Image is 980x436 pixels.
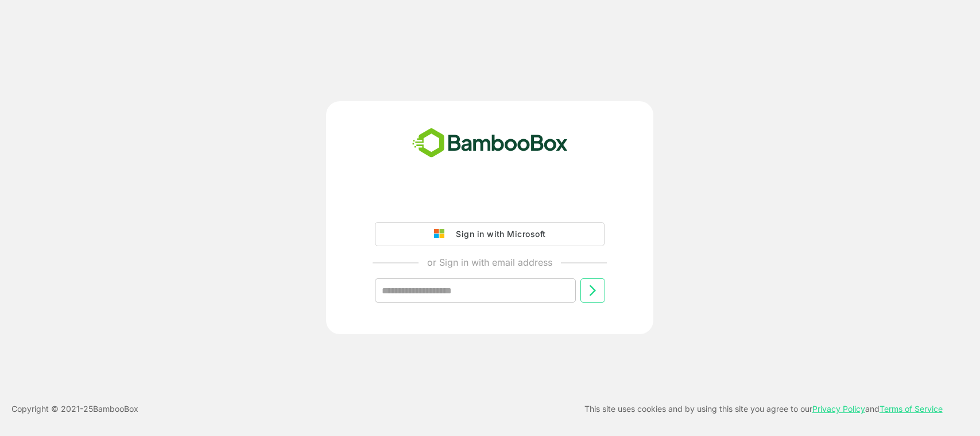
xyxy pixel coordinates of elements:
[584,402,943,416] p: This site uses cookies and by using this site you agree to our and
[880,404,943,414] a: Terms of Service
[406,124,574,162] img: bamboobox
[812,404,865,414] a: Privacy Policy
[434,229,450,239] img: google
[375,222,605,246] button: Sign in with Microsoft
[450,227,545,242] div: Sign in with Microsoft
[11,402,138,416] p: Copyright © 2021- 25 BambooBox
[427,255,552,269] p: or Sign in with email address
